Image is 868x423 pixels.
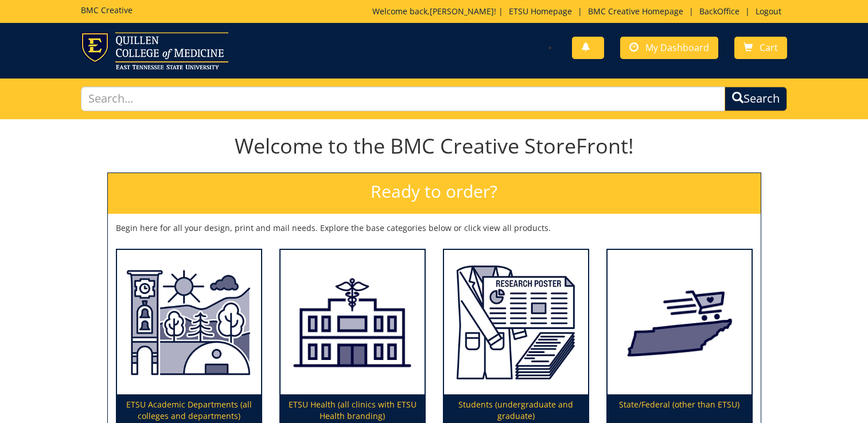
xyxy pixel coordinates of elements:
[430,6,494,17] a: [PERSON_NAME]
[608,250,752,395] img: State/Federal (other than ETSU)
[645,41,709,54] span: My Dashboard
[503,6,578,17] a: ETSU Homepage
[281,250,425,395] img: ETSU Health (all clinics with ETSU Health branding)
[750,6,787,17] a: Logout
[81,87,725,111] input: Search...
[117,250,261,395] img: ETSU Academic Departments (all colleges and departments)
[725,87,787,111] button: Search
[694,6,745,17] a: BackOffice
[116,222,753,234] p: Begin here for all your design, print and mail needs. Explore the base categories below or click ...
[108,173,761,214] h2: Ready to order?
[760,41,778,54] span: Cart
[734,37,787,59] a: Cart
[372,6,787,17] p: Welcome back, ! | | | |
[620,37,718,59] a: My Dashboard
[107,135,761,158] h1: Welcome to the BMC Creative StoreFront!
[582,6,689,17] a: BMC Creative Homepage
[444,250,588,395] img: Students (undergraduate and graduate)
[81,6,133,14] h5: BMC Creative
[81,32,228,69] img: ETSU logo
